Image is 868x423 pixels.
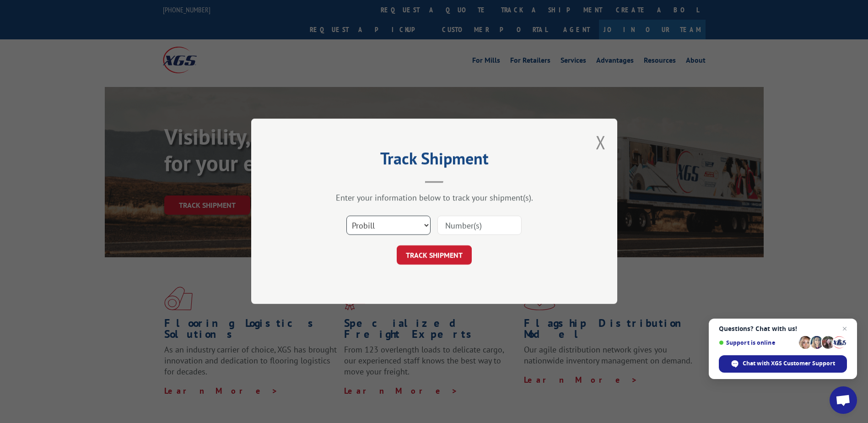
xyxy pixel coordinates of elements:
div: Enter your information below to track your shipment(s). [297,193,571,203]
button: Close modal [596,130,606,154]
input: Number(s) [437,216,522,235]
button: TRACK SHIPMENT [397,246,472,265]
span: Support is online [719,339,796,346]
h2: Track Shipment [297,152,571,169]
a: Open chat [830,386,857,414]
span: Chat with XGS Customer Support [743,359,835,368]
span: Questions? Chat with us! [719,325,847,332]
span: Chat with XGS Customer Support [719,355,847,373]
